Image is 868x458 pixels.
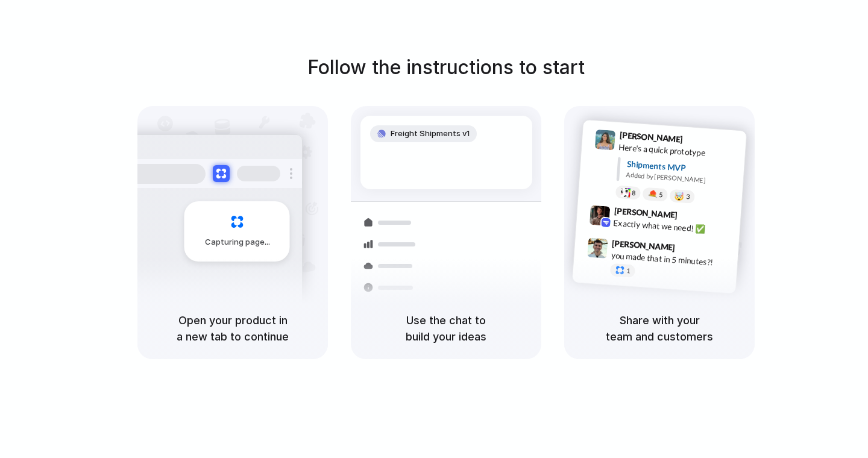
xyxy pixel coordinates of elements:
[614,204,678,222] span: [PERSON_NAME]
[681,210,706,224] span: 9:42 AM
[152,312,313,345] h5: Open your product in a new tab to continue
[687,134,711,149] span: 9:41 AM
[632,190,636,196] span: 8
[613,216,734,237] div: Exactly what we need! ✅
[659,192,663,198] span: 5
[579,312,740,345] h5: Share with your team and customers
[205,236,272,248] span: Capturing page
[626,268,631,274] span: 1
[365,312,527,345] h5: Use the chat to build your ideas
[675,192,685,201] div: 🤯
[619,128,683,146] span: [PERSON_NAME]
[612,237,676,254] span: [PERSON_NAME]
[626,170,737,187] div: Added by [PERSON_NAME]
[686,193,690,200] span: 3
[391,128,470,140] span: Freight Shipments v1
[679,242,703,257] span: 9:47 AM
[611,249,731,269] div: you made that in 5 minutes?!
[307,53,585,82] h1: Follow the instructions to start
[618,141,739,162] div: Here's a quick prototype
[626,158,738,178] div: Shipments MVP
